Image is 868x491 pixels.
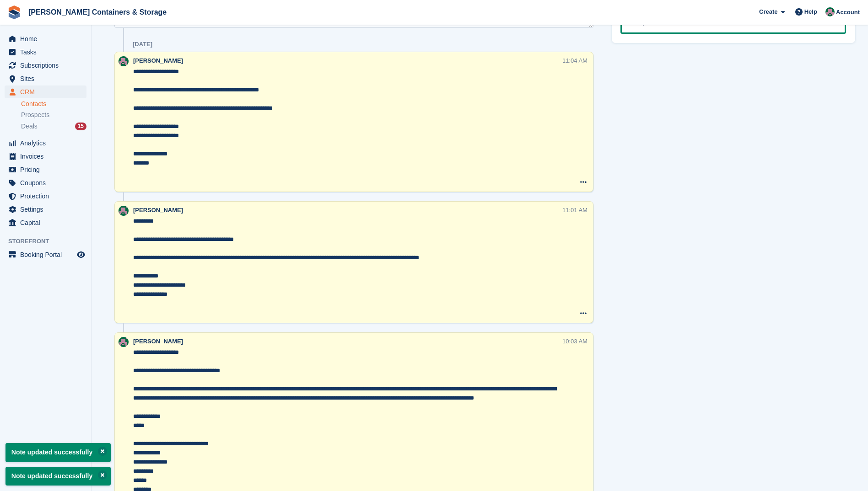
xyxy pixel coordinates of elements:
[20,150,75,163] span: Invoices
[5,46,86,59] a: menu
[5,203,86,216] a: menu
[8,237,91,246] span: Storefront
[5,163,86,176] a: menu
[75,123,86,130] div: 15
[21,111,49,119] span: Prospects
[5,190,86,203] a: menu
[5,216,86,229] a: menu
[5,59,86,72] a: menu
[20,85,75,98] span: CRM
[20,216,75,229] span: Capital
[25,5,170,20] a: [PERSON_NAME] Containers & Storage
[5,137,86,149] a: menu
[7,5,21,19] img: stora-icon-8386f47178a22dfd0bd8f6a31ec36ba5ce8667c1dd55bd0f319d3a0aa187defe.svg
[133,41,152,48] div: [DATE]
[5,85,86,98] a: menu
[119,206,129,216] img: Julia Marcham
[825,7,835,16] img: Julia Marcham
[20,203,75,216] span: Settings
[75,249,86,260] a: Preview store
[21,110,86,120] a: Prospects
[20,137,75,149] span: Analytics
[119,56,129,66] img: Julia Marcham
[20,248,75,261] span: Booking Portal
[21,122,86,131] a: Deals 15
[804,7,817,16] span: Help
[20,190,75,203] span: Protection
[5,72,86,85] a: menu
[20,163,75,176] span: Pricing
[20,46,75,59] span: Tasks
[20,59,75,72] span: Subscriptions
[5,248,86,261] a: menu
[562,206,588,214] div: 11:01 AM
[20,72,75,85] span: Sites
[133,338,183,345] span: [PERSON_NAME]
[5,32,86,45] a: menu
[5,176,86,189] a: menu
[759,7,777,16] span: Create
[562,56,588,65] div: 11:04 AM
[836,8,860,17] span: Account
[562,337,588,346] div: 10:03 AM
[21,122,38,131] span: Deals
[20,176,75,189] span: Coupons
[5,467,111,486] p: Note updated successfully
[5,150,86,163] a: menu
[20,32,75,45] span: Home
[5,443,111,462] p: Note updated successfully
[21,100,86,108] a: Contacts
[119,337,129,347] img: Julia Marcham
[133,57,183,64] span: [PERSON_NAME]
[133,207,183,213] span: [PERSON_NAME]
